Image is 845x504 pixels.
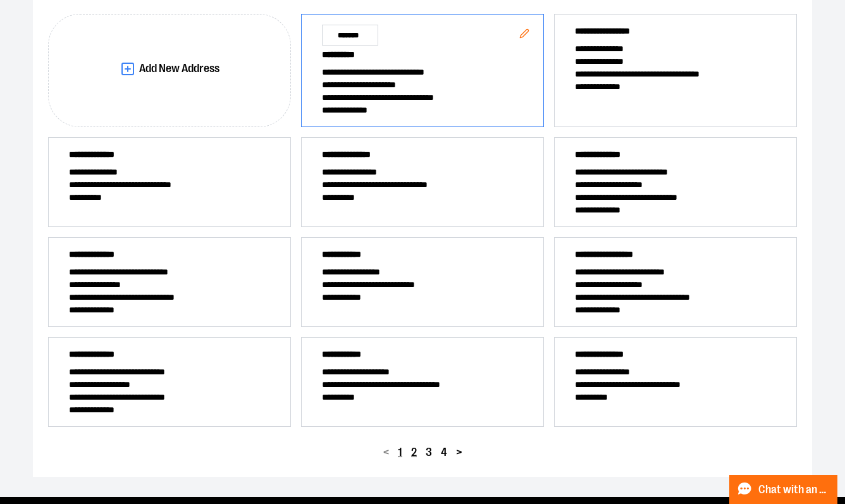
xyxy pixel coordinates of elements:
span: Chat with an Expert [758,484,830,496]
button: Edit [509,18,540,52]
button: 4 [436,443,452,462]
button: 2 [407,443,421,462]
span: 4 [441,446,447,458]
button: 3 [421,443,436,462]
span: 1 [398,446,402,458]
span: Add New Address [139,63,219,75]
span: 3 [426,446,432,458]
button: Add New Address [48,14,291,127]
button: 1 [393,443,407,462]
span: > [456,446,462,458]
button: > [452,443,466,462]
span: 2 [411,446,417,458]
button: Chat with an Expert [729,475,838,504]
